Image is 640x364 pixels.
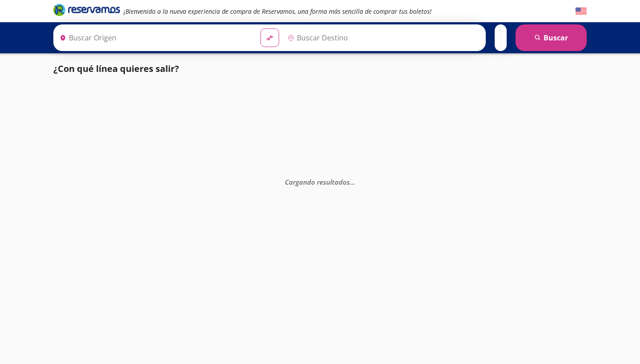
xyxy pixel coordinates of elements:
[284,27,481,49] input: Buscar Destino
[53,3,120,19] a: Brand Logo
[576,6,587,17] button: English
[352,178,353,186] span: .
[353,178,355,186] span: .
[285,178,355,186] em: Cargando resultados
[53,3,120,16] i: Brand Logo
[53,62,179,75] p: ¿Con qué línea quieres salir?
[350,178,352,186] span: .
[56,27,253,49] input: Buscar Origen
[516,24,587,51] button: Buscar
[124,7,432,16] em: ¡Bienvenido a la nueva experiencia de compra de Reservamos, una forma más sencilla de comprar tus...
